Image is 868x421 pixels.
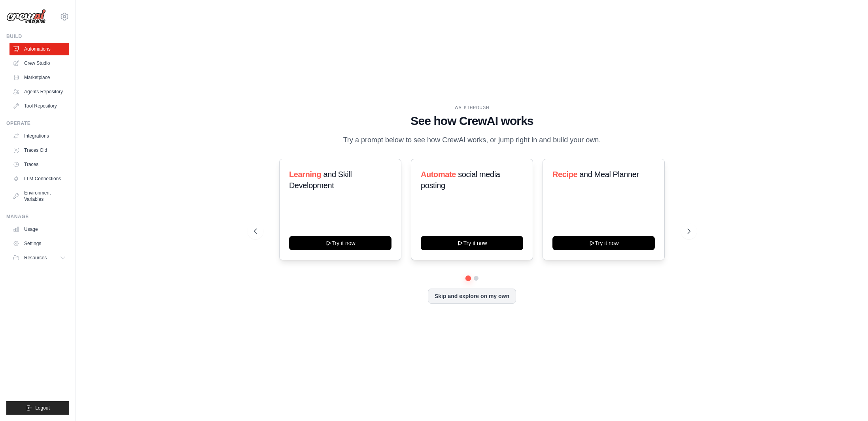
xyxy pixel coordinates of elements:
[9,100,69,112] a: Tool Repository
[9,130,69,142] a: Integrations
[6,120,69,126] div: Operate
[552,236,655,250] button: Try it now
[421,170,500,190] span: social media posting
[35,405,50,411] span: Logout
[9,223,69,236] a: Usage
[428,289,516,304] button: Skip and explore on my own
[9,158,69,171] a: Traces
[9,43,69,55] a: Automations
[828,383,868,421] iframe: Chat Widget
[9,172,69,185] a: LLM Connections
[9,57,69,70] a: Crew Studio
[9,85,69,98] a: Agents Repository
[9,144,69,157] a: Traces Old
[9,71,69,84] a: Marketplace
[254,105,690,111] div: WALKTHROUGH
[6,9,46,24] img: Logo
[289,170,352,190] span: and Skill Development
[6,213,69,220] div: Manage
[6,33,69,40] div: Build
[580,170,639,179] span: and Meal Planner
[421,170,456,179] span: Automate
[289,236,391,250] button: Try it now
[552,170,577,179] span: Recipe
[9,237,69,250] a: Settings
[421,236,523,250] button: Try it now
[254,114,690,128] h1: See how CrewAI works
[9,251,69,264] button: Resources
[289,170,321,179] span: Learning
[339,134,605,146] p: Try a prompt below to see how CrewAI works, or jump right in and build your own.
[9,187,69,206] a: Environment Variables
[6,401,69,415] button: Logout
[24,255,47,261] span: Resources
